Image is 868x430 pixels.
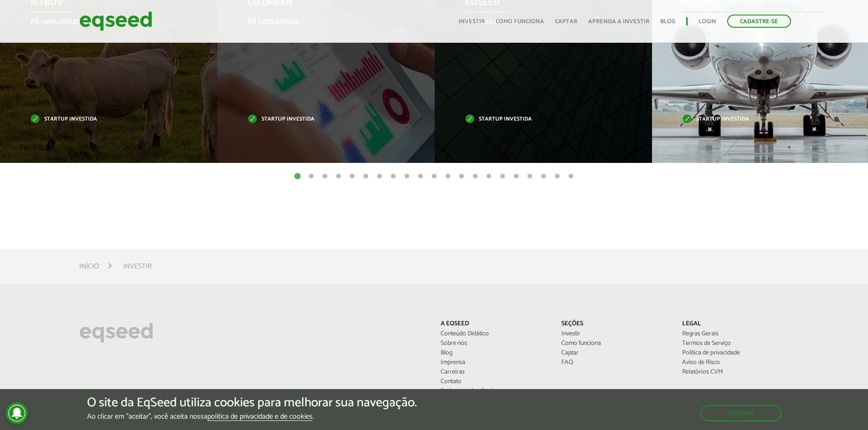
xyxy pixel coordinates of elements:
button: 16 of 21 [498,172,507,181]
img: EqSeed [79,9,152,33]
a: Envie o seu feedback [441,388,548,395]
a: Imprensa [441,359,548,366]
h5: O site da EqSeed utiliza cookies para melhorar sua navegação. [87,396,417,410]
button: 5 of 21 [348,172,357,181]
a: Login [699,19,716,25]
a: Como funciona [561,340,668,347]
button: 15 of 21 [484,172,493,181]
a: Captar [561,350,668,356]
button: 14 of 21 [471,172,480,181]
button: 1 of 21 [293,172,302,181]
button: 21 of 21 [566,172,575,181]
a: Aviso de Risco [682,359,789,366]
button: 9 of 21 [402,172,411,181]
button: 20 of 21 [553,172,562,181]
li: Investir [123,260,152,273]
a: Blog [441,350,548,356]
button: 13 of 21 [457,172,466,181]
button: 17 of 21 [512,172,521,181]
p: Seções [561,320,668,328]
button: 2 of 21 [307,172,316,181]
a: FAQ [561,359,668,366]
a: Política de privacidade [682,350,789,356]
button: 7 of 21 [375,172,384,181]
button: 10 of 21 [416,172,425,181]
p: A EqSeed [441,320,548,328]
a: Conteúdo Didático [441,331,548,337]
button: 3 of 21 [320,172,329,181]
button: 12 of 21 [443,172,452,181]
p: Startup investida [465,117,608,122]
button: 19 of 21 [539,172,548,181]
p: Legal [682,320,789,328]
button: 8 of 21 [389,172,398,181]
button: Aceitar [700,405,781,421]
button: 18 of 21 [525,172,534,181]
button: 4 of 21 [334,172,343,181]
p: Ao clicar em "aceitar", você aceita nossa . [87,412,417,421]
a: Relatórios CVM [682,369,789,375]
button: 11 of 21 [430,172,439,181]
a: Blog [660,19,675,25]
p: Startup investida [31,117,173,122]
a: Como funciona [496,19,544,25]
a: Termos de Serviço [682,340,789,347]
a: Sobre nós [441,340,548,347]
img: EqSeed Logo [79,320,153,345]
a: Cadastre-se [727,15,791,28]
button: 6 of 21 [361,172,370,181]
a: Aprenda a investir [588,19,649,25]
a: Investir [458,19,485,25]
a: Captar [555,19,577,25]
p: Startup investida [683,117,825,122]
a: Contato [441,379,548,385]
a: Carreiras [441,369,548,375]
a: Início [79,263,99,270]
p: Startup investida [248,117,390,122]
a: política de privacidade e de cookies [207,413,313,421]
a: Investir [561,331,668,337]
a: Regras Gerais [682,331,789,337]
